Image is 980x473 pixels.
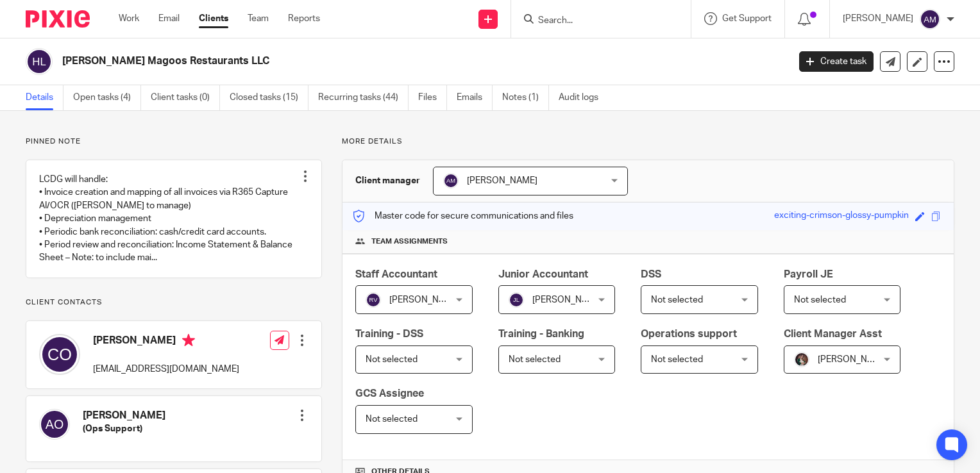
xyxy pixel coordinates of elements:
[784,329,882,339] span: Client Manager Asst
[784,269,833,279] span: Payroll JE
[794,352,809,367] img: Profile%20picture%20JUS.JPG
[158,12,180,25] a: Email
[371,236,448,247] span: Team assignments
[26,85,63,110] a: Details
[457,85,493,110] a: Emails
[366,355,418,364] span: Not selected
[418,85,447,110] a: Files
[920,9,940,29] img: svg%3E
[288,12,320,25] a: Reports
[498,329,584,339] span: Training - Banking
[39,409,70,440] img: svg%3E
[355,174,420,187] h3: Client manager
[641,329,737,339] span: Operations support
[39,334,80,375] img: svg%3E
[83,422,165,435] h5: (Ops Support)
[509,292,524,308] img: svg%3E
[355,388,424,399] span: GCS Assignee
[342,137,954,147] p: More details
[818,355,888,364] span: [PERSON_NAME]
[182,334,195,347] i: Primary
[248,12,269,25] a: Team
[641,269,661,279] span: DSS
[366,415,418,424] span: Not selected
[794,295,846,304] span: Not selected
[843,12,913,25] p: [PERSON_NAME]
[119,12,139,25] a: Work
[26,48,53,75] img: svg%3E
[799,51,874,72] a: Create task
[355,269,437,279] span: Staff Accountant
[151,85,220,110] a: Client tasks (0)
[230,85,308,110] a: Closed tasks (15)
[26,10,90,28] img: Pixie
[443,173,459,188] img: svg%3E
[651,295,703,304] span: Not selected
[502,85,549,110] a: Notes (1)
[355,329,423,339] span: Training - DSS
[62,54,636,68] h2: [PERSON_NAME] Magoos Restaurants LLC
[651,355,703,364] span: Not selected
[366,292,381,308] img: svg%3E
[722,14,772,23] span: Get Support
[532,295,603,304] span: [PERSON_NAME]
[352,210,573,222] p: Master code for secure communications and files
[509,355,561,364] span: Not selected
[467,176,537,185] span: [PERSON_NAME]
[73,85,141,110] a: Open tasks (4)
[498,269,588,279] span: Junior Accountant
[26,137,322,147] p: Pinned note
[83,409,165,422] h4: [PERSON_NAME]
[559,85,608,110] a: Audit logs
[26,297,322,308] p: Client contacts
[774,209,909,224] div: exciting-crimson-glossy-pumpkin
[199,12,228,25] a: Clients
[318,85,409,110] a: Recurring tasks (44)
[93,363,239,376] p: [EMAIL_ADDRESS][DOMAIN_NAME]
[537,15,652,27] input: Search
[93,334,239,350] h4: [PERSON_NAME]
[389,295,460,304] span: [PERSON_NAME]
